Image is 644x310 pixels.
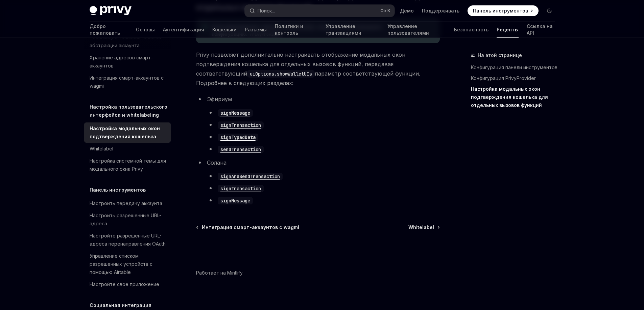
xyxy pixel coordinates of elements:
font: Управление списком разрешенных устройств с помощью Airtable [90,253,152,275]
a: Интеграция смарт-аккаунтов с wagmi [84,72,171,92]
font: Разъемы [245,27,267,32]
font: Настройка модальных окон подтверждения кошелька [90,125,160,139]
a: Разъемы [245,22,267,38]
code: signTransaction [218,121,264,129]
font: Социальная интеграция [90,302,151,308]
font: Политики и контроль [275,23,303,36]
a: Рецепты [497,22,519,38]
font: На этой странице [478,52,522,58]
a: Добро пожаловать [90,22,128,38]
font: Безопасность [454,27,488,32]
a: Поддерживать [422,7,459,14]
font: Добро пожаловать [90,23,120,36]
font: Настройка пользовательского интерфейса и whitelabeling [90,104,167,118]
a: Аутентификация [163,22,204,38]
a: signTransaction [218,121,264,128]
a: Настройка системной темы для модального окна Privy [84,155,171,175]
a: Основы [136,22,155,38]
font: Настройте свое приложение [90,281,159,287]
font: Эфириум [207,96,232,103]
font: Панель инструментов [90,187,146,193]
font: Рецепты [497,27,519,32]
font: Работает на Mintlify [196,270,243,276]
a: signMessage [218,197,253,204]
font: Whitelabel [90,146,113,151]
font: Поиск... [258,8,275,13]
font: Privy позволяет дополнительно настраивать отображение модальных окон подтверждения кошелька для о... [196,51,405,77]
font: K [387,8,390,13]
a: Демо [400,7,414,14]
a: Хранение адресов смарт-аккаунтов [84,52,171,72]
a: Работает на Mintlify [196,270,243,276]
font: Настройте разрешенные URL-адреса перенаправления OAuth [90,233,166,247]
font: Управление пользователями [387,23,429,36]
code: sendTransaction [218,146,264,153]
button: Включить темный режим [544,5,555,16]
a: signAndSendTransaction [218,173,283,179]
font: Поддерживать [422,8,459,13]
a: Безопасность [454,22,488,38]
font: Хранение адресов смарт-аккаунтов [90,55,153,68]
a: Whitelabel [84,143,171,155]
a: Конфигурация панели инструментов [471,62,560,73]
a: Настроить разрешенные URL-адреса [84,209,171,230]
font: Интеграция смарт-аккаунтов с wagmi [202,224,299,230]
a: signTypedData [218,134,258,140]
a: sendTransaction [218,146,264,152]
font: Демо [400,8,414,13]
font: Интеграция смарт-аккаунтов с wagmi [90,75,164,89]
font: Основы [136,27,155,32]
code: signMessage [218,109,253,117]
a: Управление транзакциями [326,22,379,38]
a: signTransaction [218,185,264,192]
font: Настройка системной темы для модального окна Privy [90,158,166,172]
font: Панель инструментов [473,8,528,13]
font: Конфигурация панели инструментов [471,64,557,70]
a: Настроить передачу аккаунта [84,197,171,209]
img: темный логотип [90,6,132,16]
a: Интеграция смарт-аккаунтов с wagmi [197,224,299,231]
font: Ссылка на API [527,23,553,36]
code: signAndSendTransaction [218,173,283,180]
font: Солана [207,159,226,166]
font: Кошельки [212,27,237,32]
a: Настройка модальных окон подтверждения кошелька для отдельных вызовов функций [471,84,560,111]
font: Конфигурация PrivyProvider [471,75,536,81]
a: Управление списком разрешенных устройств с помощью Airtable [84,250,171,278]
code: signTransaction [218,185,264,192]
a: Настройте свое приложение [84,278,171,290]
code: uiOptions.showWalletUIs [247,70,315,78]
a: Кошельки [212,22,237,38]
a: Настройка модальных окон подтверждения кошелька [84,122,171,143]
font: Управление транзакциями [326,23,361,36]
a: Конфигурация PrivyProvider [471,73,560,84]
font: Настроить передачу аккаунта [90,200,162,206]
code: signMessage [218,197,253,204]
a: Whitelabel [408,224,439,231]
font: Настройка модальных окон подтверждения кошелька для отдельных вызовов функций [471,86,548,108]
font: Whitelabel [408,224,434,230]
code: signTypedData [218,134,258,141]
font: Аутентификация [163,27,204,32]
a: Панель инструментов [468,5,539,16]
a: signMessage [218,109,253,116]
a: Ссылка на API [527,22,555,38]
a: Настройте разрешенные URL-адреса перенаправления OAuth [84,230,171,250]
font: Ctrl [380,8,387,13]
button: Открытый поиск [245,5,395,17]
a: Политики и контроль [275,22,317,38]
a: Управление пользователями [387,22,446,38]
font: Настроить разрешенные URL-адреса [90,213,161,226]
